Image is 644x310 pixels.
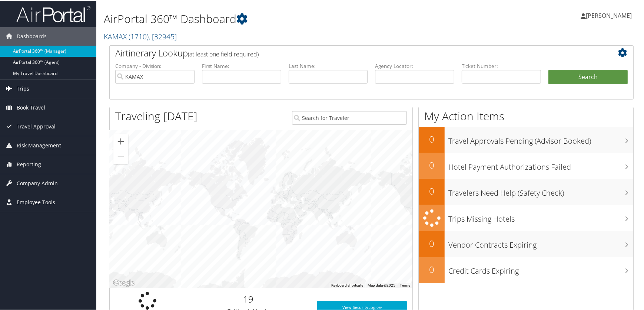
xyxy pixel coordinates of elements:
button: Zoom in [113,133,128,148]
h3: Vendor Contracts Expiring [448,235,633,249]
h3: Credit Cards Expiring [448,261,633,275]
h3: Trips Missing Hotels [448,209,633,223]
h2: 0 [419,184,445,197]
label: Ticket Number: [462,62,541,69]
span: , [ 32945 ] [149,31,177,41]
span: Trips [17,79,29,97]
h2: 19 [191,292,306,305]
a: 0Credit Cards Expiring [419,257,633,283]
img: Google [112,278,136,287]
h1: My Action Items [419,108,633,123]
h3: Travel Approvals Pending (Advisor Booked) [448,131,633,146]
span: Travel Approval [17,117,56,135]
a: KAMAX [104,31,177,41]
a: 0Vendor Contracts Expiring [419,231,633,257]
h2: Airtinerary Lookup [115,46,584,59]
h1: Traveling [DATE] [115,108,197,123]
span: Risk Management [17,136,61,154]
span: Company Admin [17,173,58,192]
a: Open this area in Google Maps (opens a new window) [112,278,136,287]
span: Reporting [17,154,41,173]
input: Search for Traveler [292,110,407,124]
span: ( 1710 ) [129,31,149,41]
span: [PERSON_NAME] [586,11,632,19]
h2: 0 [419,158,445,171]
label: Last Name: [289,62,368,69]
img: airportal-logo.png [16,5,90,22]
h3: Hotel Payment Authorizations Failed [448,157,633,172]
span: Map data ©2025 [368,283,395,287]
label: First Name: [202,62,281,69]
h2: 0 [419,262,445,275]
a: 0Hotel Payment Authorizations Failed [419,152,633,178]
a: Trips Missing Hotels [419,204,633,231]
button: Search [548,69,628,84]
h3: Travelers Need Help (Safety Check) [448,183,633,198]
h1: AirPortal 360™ Dashboard [104,10,461,26]
span: Employee Tools [17,192,55,211]
h2: 0 [419,132,445,145]
h2: 0 [419,236,445,249]
a: [PERSON_NAME] [581,4,639,26]
a: 0Travelers Need Help (Safety Check) [419,178,633,204]
span: (at least one field required) [188,49,259,58]
a: 0Travel Approvals Pending (Advisor Booked) [419,126,633,152]
span: Book Travel [17,98,45,116]
a: Terms (opens in new tab) [400,283,410,287]
button: Zoom out [113,149,128,163]
label: Company - Division: [115,62,195,69]
span: Dashboards [17,26,47,45]
label: Agency Locator: [375,62,454,69]
button: Keyboard shortcuts [331,282,363,287]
